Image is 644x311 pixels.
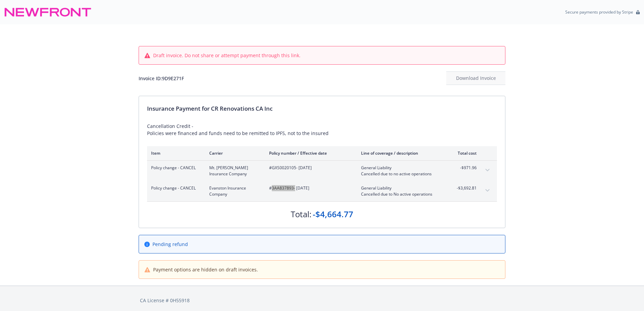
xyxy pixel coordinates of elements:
span: #3AA837893 - [DATE] [269,185,350,191]
button: expand content [482,185,493,196]
div: Total cost [451,150,477,156]
span: Evanston Insurance Company [209,185,258,197]
span: Pending refund [152,241,188,248]
div: CA License # 0H55918 [140,297,504,304]
span: General LiabilityCancelled due to No active operations [361,185,440,197]
div: Download Invoice [446,72,505,85]
div: Line of coverage / description [361,150,440,156]
p: Secure payments provided by Stripe [565,9,633,15]
span: Cancelled due to No active operations [361,191,440,197]
span: General LiabilityCancelled due to no active operations [361,165,440,177]
span: Mt. [PERSON_NAME] Insurance Company [209,165,258,177]
div: Policy number / Effective date [269,150,350,156]
div: Policy change - CANCELEvanston Insurance Company#3AA837893- [DATE]General LiabilityCancelled due ... [147,181,497,201]
div: Policy change - CANCELMt. [PERSON_NAME] Insurance Company#GXS0020105- [DATE]General LiabilityCanc... [147,161,497,181]
span: Draft invoice. Do not share or attempt payment through this link. [153,52,301,59]
span: Cancelled due to no active operations [361,171,440,177]
div: Item [151,150,198,156]
span: Policy change - CANCEL [151,165,198,171]
div: Cancellation Credit - Policies were financed and funds need to be remitted to IPFS, not to the in... [147,123,497,137]
span: #GXS0020105 - [DATE] [269,165,350,171]
span: Payment options are hidden on draft invoices. [153,266,258,273]
div: Invoice ID: 9D9E271F [139,75,184,82]
div: -$4,664.77 [313,208,353,220]
span: -$971.96 [451,165,477,171]
div: Total: [291,208,311,220]
div: Insurance Payment for CR Renovations CA Inc [147,104,497,113]
span: Policy change - CANCEL [151,185,198,191]
div: Carrier [209,150,258,156]
span: General Liability [361,165,440,171]
button: expand content [482,165,493,176]
span: -$3,692.81 [451,185,477,191]
span: General Liability [361,185,440,191]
